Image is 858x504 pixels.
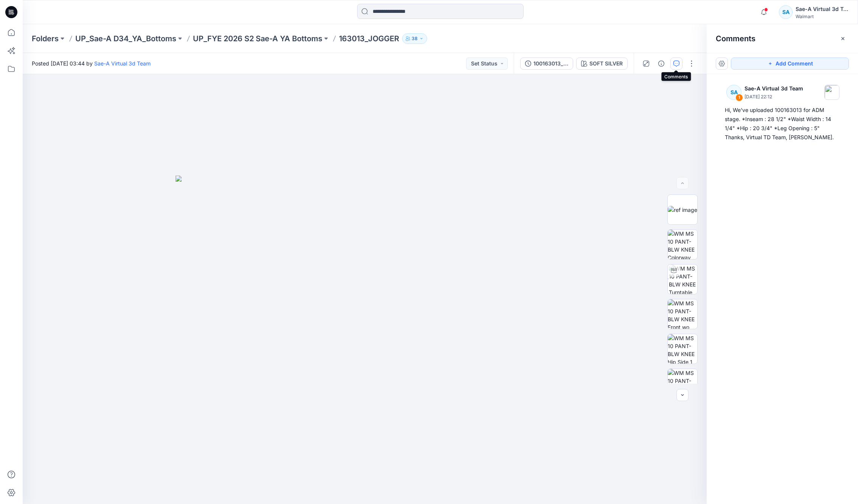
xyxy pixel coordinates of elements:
[668,206,697,214] img: ref image
[735,94,743,101] div: 1
[668,230,697,259] img: WM MS 10 PANT-BLW KNEE Colorway wo Avatar
[402,33,427,44] button: 38
[669,264,697,294] img: WM MS 10 PANT-BLW KNEE Turntable with Avatar
[589,59,623,68] div: SOFT SILVER
[668,299,697,329] img: WM MS 10 PANT-BLW KNEE Front wo Avatar
[94,60,151,67] a: Sae-A Virtual 3d Team
[193,33,322,44] a: UP_FYE 2026 S2 Sae-A YA Bottoms
[731,58,849,70] button: Add Comment
[32,59,151,67] span: Posted [DATE] 03:44 by
[745,84,803,93] p: Sae-A Virtual 3d Team
[716,34,755,43] h2: Comments
[655,58,667,70] button: Details
[726,85,741,100] div: SA
[412,34,418,43] p: 38
[520,58,573,70] button: 100163013_ADM_JOGGER
[779,5,793,19] div: SA
[668,334,697,364] img: WM MS 10 PANT-BLW KNEE Hip Side 1 wo Avatar
[176,176,554,504] img: eyJhbGciOiJIUzI1NiIsImtpZCI6IjAiLCJzbHQiOiJzZXMiLCJ0eXAiOiJKV1QifQ.eyJkYXRhIjp7InR5cGUiOiJzdG9yYW...
[725,106,840,142] div: Hi, We've uploaded 100163013 for ADM stage. *Inseam : 28 1/2" *Waist Width : 14 1/4" *Hip : 20 3/...
[339,33,399,44] p: 163013_JOGGER
[576,58,628,70] button: SOFT SILVER
[796,14,849,19] div: Walmart
[32,33,59,44] a: Folders
[533,59,568,68] div: 100163013_ADM_JOGGER
[745,93,803,101] p: [DATE] 22:12
[75,33,176,44] a: UP_Sae-A D34_YA_Bottoms
[796,5,849,14] div: Sae-A Virtual 3d Team
[668,369,697,398] img: WM MS 10 PANT-BLW KNEE Back wo Avatar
